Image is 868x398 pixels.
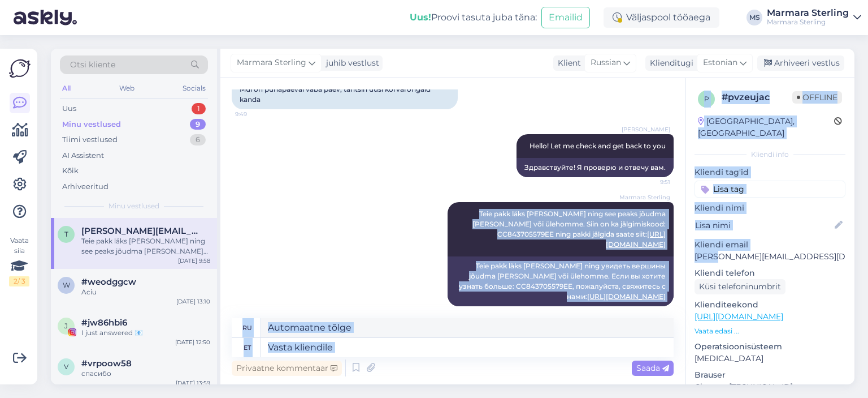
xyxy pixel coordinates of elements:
[242,318,252,337] div: ru
[9,236,29,286] div: Vaata siia
[767,8,849,18] div: Marmara Sterling
[62,119,121,130] div: Minu vestlused
[64,322,68,330] span: j
[244,338,251,357] div: et
[628,307,670,315] span: 9:58
[472,209,667,249] span: Teie pakk läks [PERSON_NAME] ning see peaks jõudma [PERSON_NAME] või ülehomme. Siin on ka jälgimi...
[695,369,845,381] p: Brauser
[81,236,210,256] div: Teie pakk läks [PERSON_NAME] ning see peaks jõudma [PERSON_NAME] või ülehomme. Siin on ka jälgimi...
[704,95,709,103] span: p
[176,379,210,387] div: [DATE] 13:59
[604,7,719,28] div: Väljaspool tööaega
[63,281,70,289] span: w
[410,11,537,24] div: Proovi tasuta juba täna:
[62,150,104,161] div: AI Assistent
[541,7,590,28] button: Emailid
[81,328,210,338] div: I just answered 📧
[180,81,208,96] div: Socials
[703,57,737,69] span: Estonian
[192,103,206,114] div: 1
[64,362,68,371] span: v
[695,181,845,198] input: Lisa tag
[619,193,670,202] span: Marmara Sterling
[60,81,73,96] div: All
[81,358,132,369] span: #vrpoow58
[695,219,832,232] input: Lisa nimi
[81,287,210,297] div: Aciu
[178,256,210,265] div: [DATE] 9:58
[237,57,306,69] span: Marmara Sterling
[695,251,845,263] p: [PERSON_NAME][EMAIL_ADDRESS][DOMAIN_NAME]
[792,91,842,104] span: Offline
[747,10,762,25] div: MS
[190,119,206,130] div: 9
[81,277,136,287] span: #weodggcw
[176,297,210,306] div: [DATE] 13:10
[62,103,76,114] div: Uus
[62,134,118,145] div: Tiimi vestlused
[695,299,845,311] p: Klienditeekond
[81,369,210,379] div: спасибо
[9,58,31,79] img: Askly Logo
[695,311,783,322] a: [URL][DOMAIN_NAME]
[622,125,670,134] span: [PERSON_NAME]
[448,256,674,306] div: Teie pakk läks [PERSON_NAME] ning увидеть вершины jõudma [PERSON_NAME] või ülehomme. Если вы хоти...
[636,363,669,373] span: Saada
[81,318,127,328] span: #jw86hbi6
[517,158,674,177] div: Здравствуйте! Я проверю и отвечу вам.
[62,181,108,192] div: Arhiveeritud
[695,267,845,279] p: Kliendi telefon
[695,279,785,294] div: Küsi telefoninumbrit
[695,202,845,214] p: Kliendi nimi
[695,341,845,353] p: Operatsioonisüsteem
[9,276,29,286] div: 2 / 3
[190,134,206,145] div: 6
[587,292,666,301] a: [URL][DOMAIN_NAME]
[695,239,845,251] p: Kliendi email
[64,230,68,238] span: t
[695,353,845,365] p: [MEDICAL_DATA]
[628,178,670,186] span: 9:51
[767,8,861,27] a: Marmara SterlingMarmara Sterling
[70,59,115,71] span: Otsi kliente
[81,226,199,236] span: tanya-solnce5@mail.ru
[108,201,159,211] span: Minu vestlused
[645,57,693,69] div: Klienditugi
[62,165,79,177] div: Kõik
[757,55,844,71] div: Arhiveeri vestlus
[232,361,342,376] div: Privaatne kommentaar
[695,326,845,336] p: Vaata edasi ...
[722,91,792,104] div: # pvzeujac
[232,80,458,109] div: Mul on pühapäeval vaba päev, tahtsin uusi kõrvarõngaid kanda
[530,142,666,150] span: Hello! Let me check and get back to you
[235,110,277,118] span: 9:49
[695,166,845,178] p: Kliendi tag'id
[322,57,379,69] div: juhib vestlust
[695,149,845,160] div: Kliendi info
[767,18,849,27] div: Marmara Sterling
[175,338,210,346] div: [DATE] 12:50
[698,115,834,139] div: [GEOGRAPHIC_DATA], [GEOGRAPHIC_DATA]
[695,381,845,393] p: Chrome [TECHNICAL_ID]
[553,57,581,69] div: Klient
[117,81,137,96] div: Web
[410,12,431,23] b: Uus!
[591,57,621,69] span: Russian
